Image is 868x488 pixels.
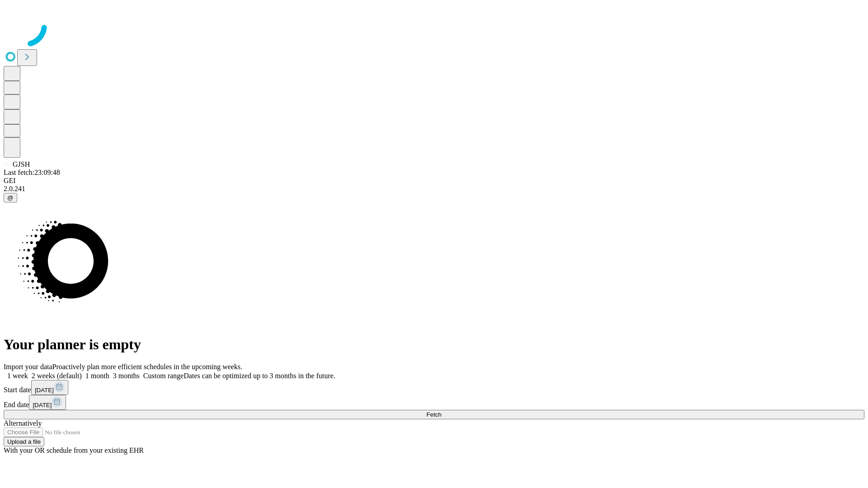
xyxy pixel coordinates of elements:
[35,387,54,394] span: [DATE]
[7,372,28,380] span: 1 week
[4,185,864,193] div: 2.0.241
[52,363,242,371] span: Proactively plan more efficient schedules in the upcoming weeks.
[113,372,140,380] span: 3 months
[4,336,864,353] h1: Your planner is empty
[29,395,66,410] button: [DATE]
[184,372,335,380] span: Dates can be optimized up to 3 months in the future.
[4,410,864,419] button: Fetch
[4,419,42,427] span: Alternatively
[32,372,82,380] span: 2 weeks (default)
[33,402,52,408] span: [DATE]
[85,372,109,380] span: 1 month
[31,380,68,395] button: [DATE]
[4,193,17,202] button: @
[13,160,30,168] span: GJSH
[143,372,184,380] span: Custom range
[4,395,864,410] div: End date
[4,380,864,395] div: Start date
[4,363,52,371] span: Import your data
[4,177,864,185] div: GEI
[7,194,14,201] span: @
[426,411,441,418] span: Fetch
[4,169,60,176] span: Last fetch: 23:09:48
[4,437,44,446] button: Upload a file
[4,446,144,454] span: With your OR schedule from your existing EHR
